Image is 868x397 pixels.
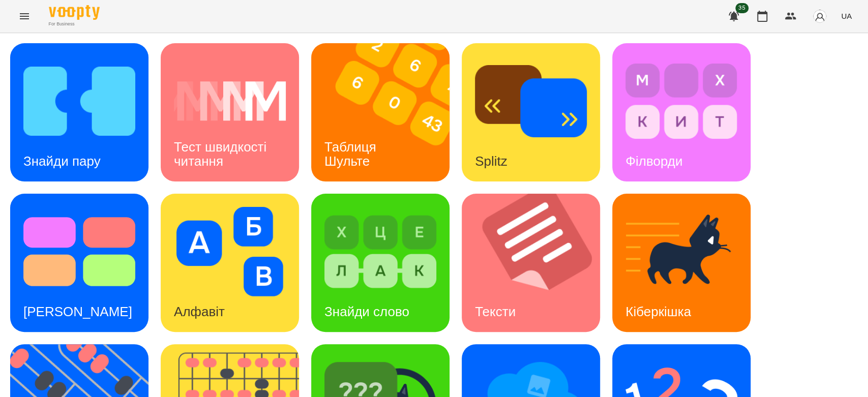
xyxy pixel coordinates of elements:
a: Знайди паруЗнайди пару [10,43,148,181]
a: Таблиця ШультеТаблиця Шульте [311,43,450,181]
h3: Кіберкішка [625,304,691,319]
h3: [PERSON_NAME] [23,304,132,319]
img: Тест Струпа [23,207,135,296]
span: 35 [735,3,749,13]
a: ТекстиТексти [462,194,600,332]
img: avatar_s.png [813,9,827,23]
h3: Тексти [475,304,516,319]
a: Знайди словоЗнайди слово [311,194,450,332]
span: For Business [49,21,100,27]
h3: Тест швидкості читання [174,139,270,168]
img: Тексти [462,194,613,332]
img: Splitz [475,56,587,146]
button: Menu [12,4,37,28]
a: КіберкішкаКіберкішка [612,194,751,332]
img: Тест швидкості читання [174,56,286,146]
img: Знайди пару [23,56,135,146]
h3: Таблиця Шульте [324,139,380,168]
img: Voopty Logo [49,5,100,20]
a: ФілвордиФілворди [612,43,751,181]
img: Кіберкішка [625,207,737,296]
a: Тест швидкості читанняТест швидкості читання [161,43,299,181]
button: UA [837,7,856,25]
a: Тест Струпа[PERSON_NAME] [10,194,148,332]
img: Алфавіт [174,207,286,296]
h3: Алфавіт [174,304,225,319]
h3: Знайди пару [23,154,101,169]
h3: Знайди слово [324,304,409,319]
h3: Філворди [625,154,682,169]
img: Таблиця Шульте [311,43,462,181]
a: АлфавітАлфавіт [161,194,299,332]
a: SplitzSplitz [462,43,600,181]
img: Знайди слово [324,207,436,296]
img: Філворди [625,56,737,146]
h3: Splitz [475,154,507,169]
span: UA [841,11,852,21]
